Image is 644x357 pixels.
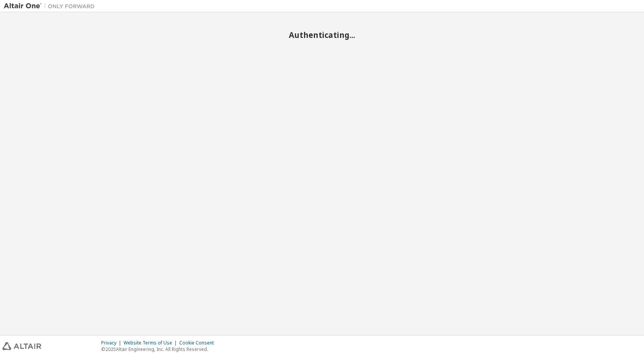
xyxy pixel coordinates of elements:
img: Altair One [4,2,99,10]
p: © 2025 Altair Engineering, Inc. All Rights Reserved. [101,346,218,352]
div: Website Terms of Use [124,340,179,346]
div: Privacy [101,340,124,346]
div: Cookie Consent [179,340,218,346]
h2: Authenticating... [4,30,640,40]
img: altair_logo.svg [2,342,41,350]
